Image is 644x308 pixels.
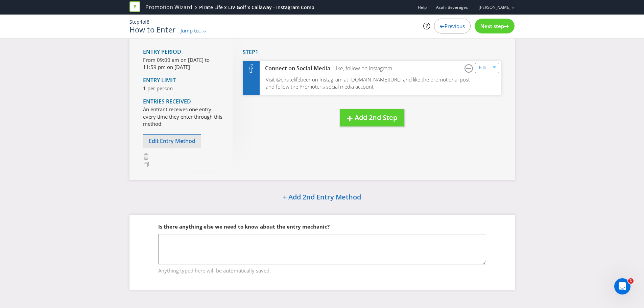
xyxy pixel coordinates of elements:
iframe: Intercom live chat [614,278,630,294]
span: Entry Period [143,48,181,55]
button: + Add 2nd Entry Method [266,190,378,205]
span: Jump to... [181,27,203,34]
span: 1 [628,278,634,284]
a: Edit [479,64,486,72]
span: + Add 2nd Entry Method [283,192,361,202]
span: Is there anything else we need to know about the entry mechanic? [158,223,330,230]
span: Previous [445,23,465,29]
button: Add 2nd Step [340,109,404,126]
div: Like, follow on Instagram [331,65,392,72]
p: 1 per person [143,85,222,92]
span: Step [243,48,255,56]
span: 4 [140,19,142,25]
span: of [142,19,147,25]
span: 1 [255,48,258,56]
button: Edit Entry Method [143,134,201,148]
span: Anything typed here will be automatically saved. [158,265,486,275]
p: From 09:00 am on [DATE] to 11:59 pm on [DATE] [143,56,222,71]
span: Next step [480,23,504,29]
p: An entrant receives one entry every time they enter through this method. [143,106,222,127]
h1: How to Enter [129,25,176,33]
a: Promotion Wizard [145,3,192,11]
div: Connect on Social Media [260,65,331,72]
span: Visit @piratelifebeer on Instagram at [DOMAIN_NAME][URL] and like the promotional post and follow... [266,76,470,90]
div: Pirate Life x LIV Golf x Callaway - Instagram Comp [199,4,314,11]
a: Help [418,4,427,10]
span: Step [129,19,140,25]
h4: Entries Received [143,99,222,105]
span: Add 2nd Step [355,113,397,122]
a: [PERSON_NAME] [472,4,510,10]
span: 8 [147,19,149,25]
span: Entry Limit [143,76,176,84]
span: Asahi Beverages [436,4,468,10]
span: Edit Entry Method [149,137,195,145]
